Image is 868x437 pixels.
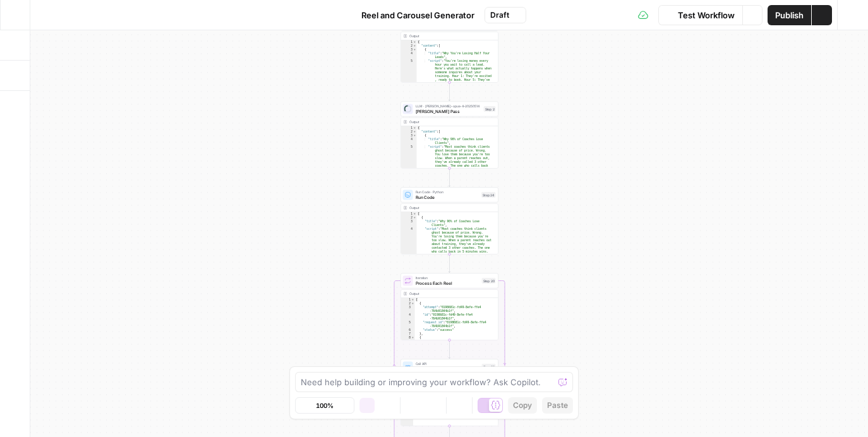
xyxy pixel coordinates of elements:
div: 2 [401,302,415,306]
span: Publish [775,9,804,21]
span: Iteration [416,275,479,280]
div: 5 [401,321,415,328]
button: Test Workflow [658,5,742,25]
span: Send Reel to Webhook [416,366,479,372]
div: IterationProcess Each ReelStep 20Output[ { "attempt":"0198681c-fd49-8efe-ffe4 -764b91844b1f", "id... [401,273,498,340]
span: Call API [416,361,479,366]
div: 1 [401,126,417,130]
div: Step 22 [482,364,496,369]
span: Run Code [416,194,479,200]
span: 100% [316,400,334,410]
div: 8 [401,336,415,340]
div: Run Code · PythonRun CodeStep 24Output[ { "title":"Why 90% of Coaches Lose Clients", "script":"Mo... [401,188,498,254]
span: Reel and Carousel Generator [361,9,474,21]
div: 1 [401,298,415,302]
div: Output [409,205,481,210]
span: Toggle code folding, rows 3 through 13 [413,48,417,52]
div: 2 [401,44,417,48]
g: Edge from step_20 to step_22 [449,340,450,358]
div: 2 [401,216,417,220]
div: 3 [401,306,415,313]
div: 2 [401,130,417,134]
div: 4 [401,227,417,269]
span: Draft [490,9,509,21]
div: LLM · [PERSON_NAME]-opus-4-20250514[PERSON_NAME] PassStep 2Output{ "content":[ { "title":"Why 90%... [401,102,498,169]
div: Output [409,119,481,124]
span: Toggle code folding, rows 2 through 109 [413,44,417,48]
div: 4 [401,138,417,145]
div: Step 24 [481,192,496,198]
div: 6 [401,328,415,332]
span: Toggle code folding, rows 1 through 110 [413,40,417,44]
span: Toggle code folding, rows 2 through 120 [413,130,417,134]
div: 7 [401,332,415,336]
div: 4 [401,313,415,321]
button: Reel and Carousel Generator [342,5,482,25]
div: Output{ "content":[ { "title":"Why You're Losing Half Your Leads", "script":"You're losing money ... [401,16,498,83]
div: 1 [401,212,417,216]
span: Process Each Reel [416,280,479,286]
span: Toggle code folding, rows 8 through 13 [411,336,415,340]
div: 9 [401,340,415,347]
span: Toggle code folding, rows 2 through 7 [411,302,415,306]
span: Test Workflow [678,9,735,21]
span: [PERSON_NAME] Pass [416,108,481,114]
button: Paste [542,397,573,414]
div: Step 20 [482,278,496,284]
g: Edge from step_2 to step_24 [449,168,450,186]
span: Toggle code folding, rows 3 through 13 [413,134,417,138]
span: LLM · [PERSON_NAME]-opus-4-20250514 [416,104,481,109]
span: Toggle code folding, rows 2 through 12 [413,216,417,220]
div: 5 [401,145,417,187]
span: Toggle code folding, rows 1 through 68 [411,298,415,302]
div: Output [409,33,481,39]
span: Paste [547,400,568,411]
div: Step 2 [484,106,496,112]
button: Copy [508,397,537,414]
button: Publish [768,5,811,25]
span: Copy [513,400,532,411]
div: 3 [401,48,417,52]
g: Edge from step_24 to step_20 [449,254,450,272]
button: Draft [485,7,526,23]
div: Output [409,291,481,296]
g: Edge from step_1 to step_2 [449,82,450,100]
div: 4 [401,52,417,59]
div: 1 [401,40,417,44]
div: 3 [401,220,417,227]
span: Toggle code folding, rows 1 through 119 [413,212,417,216]
div: Call APISend Reel to WebhookStep 22Output{ "attempt":"0198681d-00cb-ad67-5b5e -1047b4bbd425", "id... [401,359,498,426]
div: 3 [401,134,417,138]
span: Run Code · Python [416,189,479,195]
span: Toggle code folding, rows 1 through 121 [413,126,417,130]
div: 5 [401,59,417,112]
